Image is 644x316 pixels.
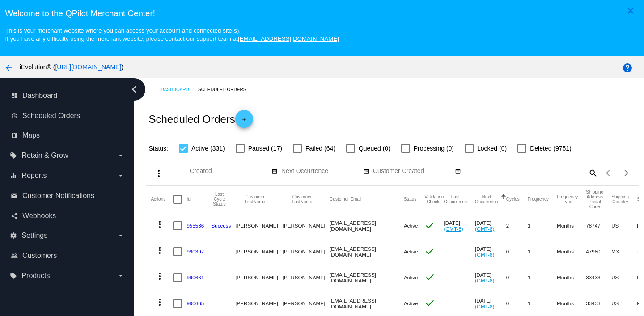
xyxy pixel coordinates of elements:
[557,213,586,239] mat-cell: Months
[330,197,361,202] button: Change sorting for CustomerEmail
[557,239,586,265] mat-cell: Months
[587,166,598,180] mat-icon: search
[22,252,57,260] span: Customers
[404,249,418,254] span: Active
[22,92,57,100] span: Dashboard
[5,8,639,18] h3: Welcome to the QPilot Merchant Center!
[235,239,282,265] mat-cell: [PERSON_NAME]
[424,298,435,308] mat-icon: check
[444,213,475,239] mat-cell: [DATE]
[283,239,330,265] mat-cell: [PERSON_NAME]
[21,272,50,280] span: Products
[586,213,611,239] mat-cell: 78747
[475,194,498,204] button: Change sorting for NextOccurrenceUtc
[21,152,68,160] span: Retain & Grow
[153,168,164,179] mat-icon: more_vert
[11,92,18,99] i: dashboard
[506,239,528,265] mat-cell: 0
[55,63,121,71] a: [URL][DOMAIN_NAME]
[154,219,165,230] mat-icon: more_vert
[238,35,339,42] a: [EMAIL_ADDRESS][DOMAIN_NAME]
[117,272,124,279] i: arrow_drop_down
[477,143,507,154] span: Locked (0)
[271,168,278,175] mat-icon: date_range
[22,131,40,139] span: Maps
[359,143,390,154] span: Queued (0)
[475,239,506,265] mat-cell: [DATE]
[22,212,56,220] span: Webhooks
[248,143,282,154] span: Paused (17)
[22,192,94,200] span: Customer Notifications
[11,88,124,103] a: dashboard Dashboard
[5,27,339,42] small: This is your merchant website where you can access your account and connected site(s). If you hav...
[11,192,18,199] i: email
[528,197,549,202] button: Change sorting for Frequency
[117,152,124,159] i: arrow_drop_down
[11,112,18,119] i: update
[11,252,18,259] i: people_outline
[444,194,467,204] button: Change sorting for LastOccurrenceUtc
[330,213,404,239] mat-cell: [EMAIL_ADDRESS][DOMAIN_NAME]
[22,112,80,120] span: Scheduled Orders
[404,274,418,280] span: Active
[20,63,123,71] span: iEvolution® ( )
[363,168,369,175] mat-icon: date_range
[506,197,520,202] button: Change sorting for Cycles
[283,194,322,204] button: Change sorting for CustomerLastName
[239,116,250,127] mat-icon: add
[404,300,418,306] span: Active
[424,272,435,282] mat-icon: check
[622,63,633,73] mat-icon: help
[528,239,557,265] mat-cell: 1
[404,197,416,202] button: Change sorting for Status
[186,300,204,306] a: 990665
[21,232,47,240] span: Settings
[281,168,362,175] input: Next Occurrence
[148,110,253,128] h2: Scheduled Orders
[186,274,204,280] a: 990661
[11,212,18,219] i: share
[506,265,528,291] mat-cell: 0
[611,194,629,204] button: Change sorting for ShippingCountry
[475,278,494,283] a: (GMT-8)
[10,272,17,279] i: local_offer
[11,128,124,143] a: map Maps
[190,168,270,175] input: Created
[530,143,572,154] span: Deleted (9751)
[11,132,18,139] i: map
[191,143,225,154] span: Active (331)
[506,213,528,239] mat-cell: 2
[151,186,173,213] mat-header-cell: Actions
[235,194,274,204] button: Change sorting for CustomerFirstName
[127,82,141,97] i: chevron_left
[117,172,124,179] i: arrow_drop_down
[600,164,618,182] button: Previous page
[117,232,124,239] i: arrow_drop_down
[557,194,578,204] button: Change sorting for FrequencyType
[330,265,404,291] mat-cell: [EMAIL_ADDRESS][DOMAIN_NAME]
[557,265,586,291] mat-cell: Months
[10,152,17,159] i: local_offer
[475,303,494,309] a: (GMT-8)
[475,213,506,239] mat-cell: [DATE]
[186,197,190,202] button: Change sorting for Id
[4,63,14,73] mat-icon: arrow_back
[154,245,165,256] mat-icon: more_vert
[148,145,168,152] span: Status:
[424,220,435,231] mat-icon: check
[618,164,636,182] button: Next page
[424,186,444,213] mat-header-cell: Validation Checks
[444,226,463,232] a: (GMT-8)
[235,213,282,239] mat-cell: [PERSON_NAME]
[528,213,557,239] mat-cell: 1
[10,232,17,239] i: settings
[11,189,124,203] a: email Customer Notifications
[235,265,282,291] mat-cell: [PERSON_NAME]
[611,265,637,291] mat-cell: US
[586,239,611,265] mat-cell: 47980
[10,172,17,179] i: equalizer
[198,83,254,97] a: Scheduled Orders
[212,223,231,228] a: Success
[373,168,453,175] input: Customer Created
[625,5,636,16] mat-icon: close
